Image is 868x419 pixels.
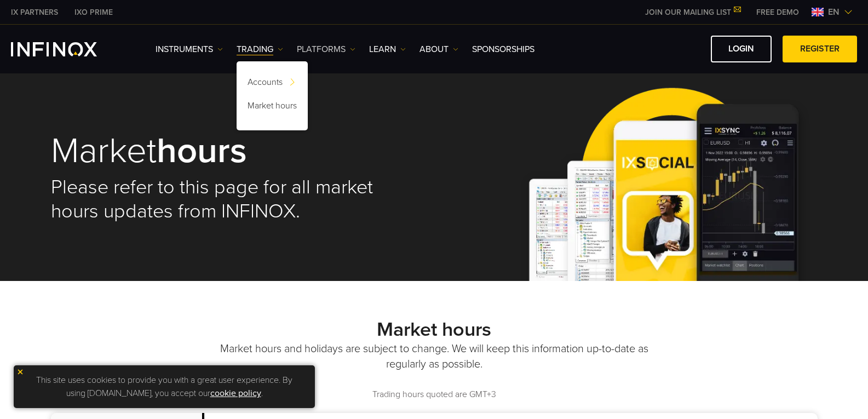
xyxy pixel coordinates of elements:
[237,43,283,56] a: TRADING
[16,368,24,376] img: yellow close icon
[66,7,121,18] a: INFINOX
[637,8,748,17] a: JOIN OUR MAILING LIST
[237,96,308,119] a: Market hours
[210,388,261,399] a: cookie policy
[472,43,534,56] a: SPONSORSHIPS
[748,7,807,18] a: INFINOX MENU
[19,371,309,403] p: This site uses cookies to provide you with a great user experience. By using [DOMAIN_NAME], you a...
[3,7,66,18] a: INFINOX
[711,36,772,62] a: LOGIN
[51,388,818,401] p: Trading hours quoted are GMT+3
[783,36,857,62] a: REGISTER
[218,341,651,372] p: Market hours and holidays are subject to change. We will keep this information up-to-date as regu...
[419,43,458,56] a: ABOUT
[51,133,419,170] h1: Market
[51,175,419,223] h2: Please refer to this page for all market hours updates from INFINOX.
[157,129,247,173] strong: hours
[377,318,491,341] strong: Market hours
[297,43,355,56] a: PLATFORMS
[824,5,844,19] span: en
[11,42,123,56] a: INFINOX Logo
[156,43,223,56] a: Instruments
[369,43,406,56] a: Learn
[237,72,308,96] a: Accounts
